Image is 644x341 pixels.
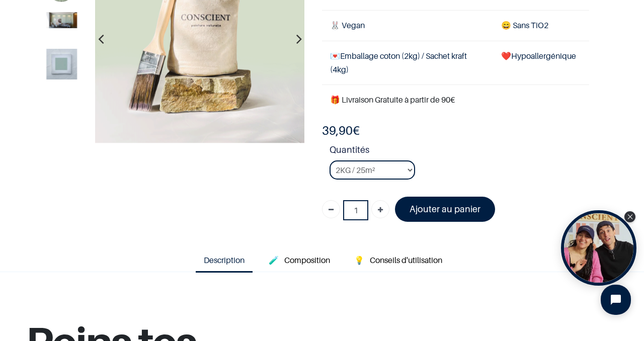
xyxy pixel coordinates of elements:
td: ans TiO2 [493,11,589,41]
span: Composition [284,255,330,265]
a: Ajouter au panier [395,197,495,221]
span: 🧪 [269,255,279,265]
font: Ajouter au panier [410,204,480,214]
span: 💌 [330,51,340,61]
img: Product image [46,49,77,79]
iframe: Tidio Chat [592,276,639,323]
a: Supprimer [322,200,340,218]
div: Open Tolstoy widget [561,210,636,286]
img: Product image [46,12,77,28]
span: 39,90 [322,123,353,138]
b: € [322,123,360,138]
div: Tolstoy bubble widget [561,210,636,286]
td: Emballage coton (2kg) / Sachet kraft (4kg) [322,41,493,84]
span: Description [204,255,245,265]
a: Ajouter [371,200,389,218]
span: 🐰 Vegan [330,20,365,30]
div: Open Tolstoy [561,210,636,286]
font: 🎁 Livraison Gratuite à partir de 90€ [330,95,455,105]
td: ❤️Hypoallergénique [493,41,589,84]
div: Close Tolstoy widget [624,211,635,222]
span: 😄 S [501,20,517,30]
span: Conseils d'utilisation [370,255,442,265]
strong: Quantités [330,143,589,160]
span: 💡 [354,255,364,265]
